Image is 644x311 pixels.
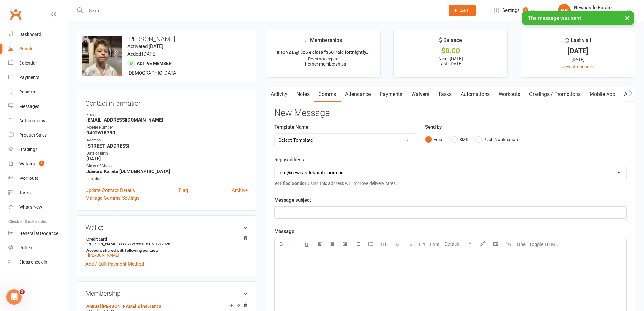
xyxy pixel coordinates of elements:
[399,48,502,54] div: $0.00
[137,61,172,66] span: Active member
[88,253,119,258] a: [PERSON_NAME]
[19,245,34,250] div: Roll call
[19,231,58,236] div: General attendance
[502,3,520,18] span: Settings
[86,137,248,143] div: Address
[85,236,248,259] li: [PERSON_NAME]
[8,200,68,214] a: What's New
[6,289,22,305] iframe: Intercom live chat
[266,87,292,102] a: Activity
[8,99,68,114] a: Messages
[425,133,444,146] button: Email
[85,260,144,268] a: Add / Edit Payment Method
[19,75,39,80] div: Payments
[19,259,47,265] div: Class check-in
[8,70,68,85] a: Payments
[155,242,170,246] span: 12/2026
[274,181,397,186] span: Using this address will improve delivery rates.
[8,241,68,255] a: Roll call
[8,226,68,241] a: General attendance kiosk mode
[515,238,527,251] button: Line
[377,238,390,251] button: H1
[390,238,403,251] button: H2
[523,7,528,14] span: 1
[585,87,620,102] a: Mobile App
[119,242,154,246] span: xxxx xxxx xxxx 3905
[19,60,37,66] div: Calendar
[451,133,468,146] button: SMS
[8,186,68,200] a: Tasks
[8,56,68,70] a: Calendar
[439,36,462,48] div: $ Balance
[527,48,629,54] div: [DATE]
[475,133,518,146] button: Push Notification
[304,37,309,44] i: ✓
[403,238,415,251] button: H3
[179,187,188,194] a: Flag
[19,104,39,109] div: Messages
[8,255,68,269] a: Class kiosk mode
[434,87,456,102] a: Tasks
[449,5,476,16] button: Add
[19,147,37,152] div: Gradings
[494,87,525,102] a: Workouts
[85,187,135,194] a: Update Contact Details
[127,51,157,57] time: Added [DATE]
[86,169,248,174] strong: Juniors Karate [DEMOGRAPHIC_DATA]
[8,128,68,142] a: Product Sales
[407,87,434,102] a: Waivers
[19,176,38,181] div: Workouts
[127,44,163,49] time: Activated [DATE]
[86,156,248,162] strong: [DATE]
[274,156,304,163] label: Reply address
[20,289,25,294] span: 3
[19,190,31,195] div: Tasks
[292,87,314,102] a: Notes
[527,56,629,63] div: [DATE]
[19,161,35,166] div: Waivers
[301,61,346,67] span: + 1 other memberships
[314,87,341,102] a: Comms
[19,132,47,138] div: Product Sales
[127,70,178,76] span: [DEMOGRAPHIC_DATA]
[561,64,594,69] a: view attendance
[8,171,68,186] a: Workouts
[82,36,251,43] h3: [PERSON_NAME]
[86,130,248,136] strong: 0402615790
[19,46,34,51] div: People
[425,123,442,131] label: Send by
[274,123,308,131] label: Template Name
[19,32,41,37] div: Dashboard
[8,114,68,128] a: Automations
[443,240,462,248] input: Default
[8,27,68,42] a: Dashboard
[415,238,428,251] button: H4
[375,87,407,102] a: Payments
[86,163,248,169] div: Class of Choice
[460,8,468,13] span: Add
[86,150,248,156] div: Date of Birth
[8,85,68,99] a: Reports
[8,142,68,157] a: Gradings
[574,5,612,11] div: Newcastle Karate
[305,242,308,247] span: U
[232,187,248,194] a: Archive
[86,248,245,253] strong: Account shared with following contacts
[522,11,634,25] div: The message was sent
[525,87,585,102] a: Gradings / Promotions
[19,118,45,123] div: Automations
[428,238,441,251] button: Font
[82,36,122,76] img: image1754462008.png
[85,97,248,107] h3: Contact information
[558,4,571,17] div: NK
[277,50,370,55] strong: BRONZE @ $25 a class “$50 Paid fortnightly...
[274,227,294,235] label: Message
[341,87,375,102] a: Attendance
[304,36,342,48] div: Memberships
[8,157,68,171] a: Waivers 1
[86,112,248,118] div: Email
[622,11,633,25] button: ×
[274,196,311,204] label: Message subject
[8,6,24,22] a: Clubworx
[86,117,248,123] strong: [EMAIL_ADDRESS][DOMAIN_NAME]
